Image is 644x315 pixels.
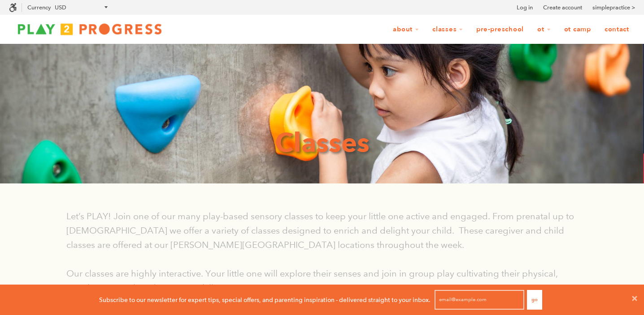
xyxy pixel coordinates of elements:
a: Classes [426,21,469,38]
a: Log in [517,3,533,12]
a: simplepractice > [592,3,635,12]
a: OT Camp [558,21,597,38]
a: About [387,21,425,38]
a: OT [531,21,557,38]
p: Our classes are highly interactive. Your little one will explore their senses and join in group p... [66,266,578,295]
a: Pre-Preschool [470,21,530,38]
img: Play2Progress logo [9,20,170,38]
a: Create account [543,3,582,12]
button: Go [527,290,542,310]
input: email@example.com [435,290,524,310]
p: Let’s PLAY! Join one of our many play-based sensory classes to keep your little one active and en... [66,209,578,252]
a: Contact [599,21,635,38]
p: Subscribe to our newsletter for expert tips, special offers, and parenting inspiration - delivere... [99,295,431,305]
label: Currency [27,4,51,11]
